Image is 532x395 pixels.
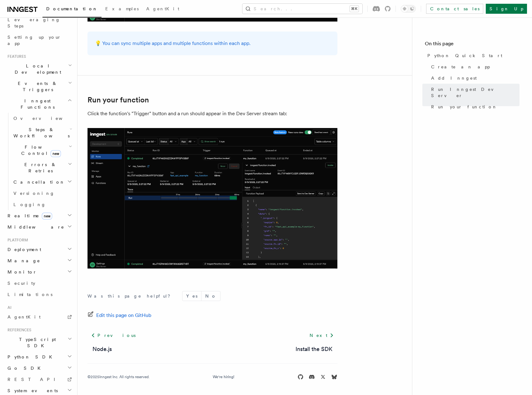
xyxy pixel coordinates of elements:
[46,6,98,11] span: Documentation
[5,60,73,78] button: Local Development
[87,96,149,104] a: Run your function
[5,80,68,93] span: Events & Triggers
[5,210,73,221] button: Realtimenew
[5,354,56,360] span: Python SDK
[7,314,41,319] span: AgentKit
[11,176,73,188] button: Cancellation
[5,63,68,75] span: Local Development
[429,84,520,101] a: Run Inngest Dev Server
[5,213,52,219] span: Realtime
[87,374,150,379] div: © 2025 Inngest Inc. All rights reserved.
[306,330,337,341] a: Next
[431,86,520,99] span: Run Inngest Dev Server
[51,150,61,157] span: new
[427,52,502,59] span: Python Quick Start
[11,199,73,210] a: Logging
[5,221,73,233] button: Middleware
[7,377,61,382] span: REST API
[350,6,359,12] kbd: ⌘K
[87,293,175,299] p: Was this page helpful?
[486,4,527,14] a: Sign Up
[431,104,497,110] span: Run your function
[13,202,46,207] span: Logging
[425,40,520,50] h4: On this page
[5,98,67,110] span: Inngest Functions
[7,35,61,46] span: Setting up your app
[42,2,102,17] a: Documentation
[296,345,332,353] a: Install the SDK
[5,95,73,113] button: Inngest Functions
[5,246,41,253] span: Deployment
[11,141,73,159] button: Flow Controlnew
[5,258,40,264] span: Manage
[11,113,73,124] a: Overview
[182,291,201,301] button: Yes
[87,311,152,320] a: Edit this page on GitHub
[5,78,73,95] button: Events & Triggers
[5,334,73,351] button: TypeScript SDK
[5,365,44,371] span: Go SDK
[7,292,52,297] span: Limitations
[87,128,337,269] img: quick-start-run.png
[5,328,31,333] span: References
[11,144,69,156] span: Flow Control
[431,75,477,81] span: Add Inngest
[5,311,73,323] a: AgentKit
[5,269,37,275] span: Monitor
[13,116,78,121] span: Overview
[429,101,520,112] a: Run your function
[5,363,73,374] button: Go SDK
[13,191,55,196] span: Versioning
[5,224,64,230] span: Middleware
[105,6,139,11] span: Examples
[102,2,142,17] a: Examples
[5,351,73,363] button: Python SDK
[92,345,112,353] a: Node.js
[5,113,73,210] div: Inngest Functions
[11,161,68,174] span: Errors & Retries
[5,374,73,385] a: REST API
[5,238,28,243] span: Platform
[5,266,73,278] button: Monitor
[242,4,362,14] button: Search...⌘K
[401,5,416,12] button: Toggle dark mode
[5,278,73,289] a: Security
[146,6,179,11] span: AgentKit
[5,244,73,255] button: Deployment
[96,311,152,320] span: Edit this page on GitHub
[431,64,490,70] span: Create an app
[5,32,73,49] a: Setting up your app
[11,188,73,199] a: Versioning
[5,336,67,349] span: TypeScript SDK
[425,50,520,61] a: Python Quick Start
[5,289,73,300] a: Limitations
[95,39,330,48] p: 💡 You can sync multiple apps and multiple functions within each app.
[11,179,65,185] span: Cancellation
[42,213,52,220] span: new
[201,291,220,301] button: No
[87,330,139,341] a: Previous
[11,124,73,141] button: Steps & Workflows
[429,72,520,84] a: Add Inngest
[429,61,520,72] a: Create an app
[87,109,337,118] p: Click the function's "Trigger" button and a run should appear in the Dev Server stream tab:
[5,305,12,310] span: AI
[213,374,234,379] a: We're hiring!
[5,255,73,266] button: Manage
[426,4,483,14] a: Contact sales
[5,54,26,59] span: Features
[142,2,183,17] a: AgentKit
[5,14,73,32] a: Leveraging Steps
[7,281,35,286] span: Security
[11,126,70,139] span: Steps & Workflows
[11,159,73,176] button: Errors & Retries
[5,388,58,394] span: System events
